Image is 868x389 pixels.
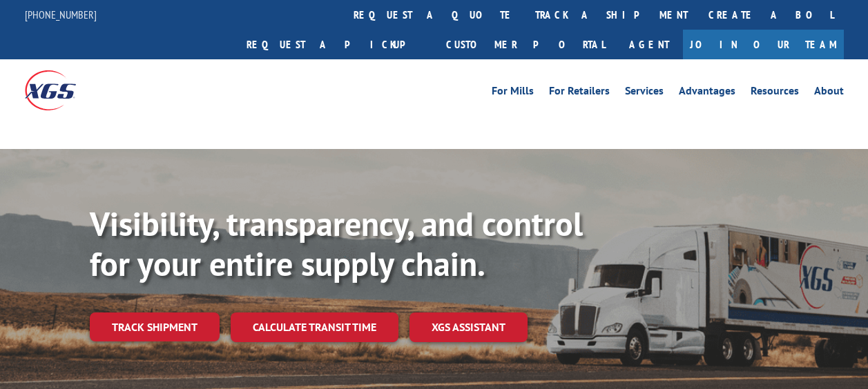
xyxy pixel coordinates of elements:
a: Resources [751,86,799,101]
b: Visibility, transparency, and control for your entire supply chain. [90,202,583,285]
a: [PHONE_NUMBER] [25,8,97,21]
a: Calculate transit time [231,312,398,342]
a: For Retailers [549,86,610,101]
a: XGS ASSISTANT [409,312,528,342]
a: Advantages [679,86,735,101]
a: Request a pickup [236,30,436,59]
a: Track shipment [90,312,220,341]
a: Agent [615,30,683,59]
a: Services [625,86,664,101]
a: Customer Portal [436,30,615,59]
a: Join Our Team [683,30,844,59]
a: About [814,86,844,101]
a: For Mills [492,86,534,101]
